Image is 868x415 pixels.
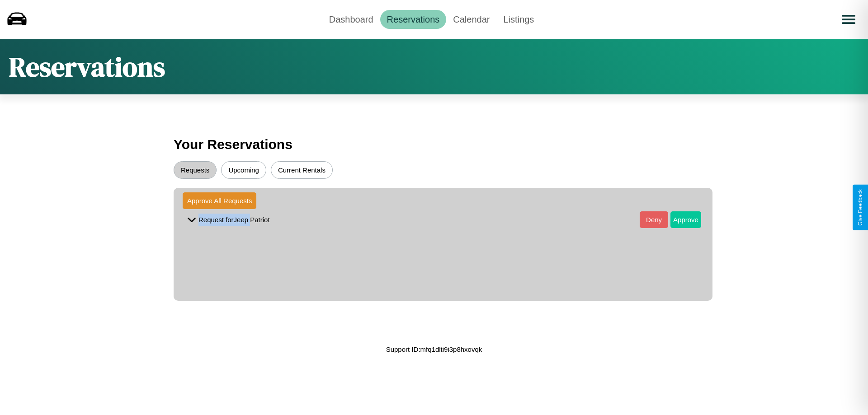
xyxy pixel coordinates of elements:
[9,48,165,85] h1: Reservations
[386,343,482,355] p: Support ID: mfq1dlti9i3p8hxovqk
[174,161,217,179] button: Requests
[380,10,447,29] a: Reservations
[857,189,863,226] div: Give Feedback
[198,214,270,226] p: Request for Jeep Patriot
[183,192,256,209] button: Approve All Requests
[836,7,861,32] button: Open menu
[446,10,496,29] a: Calendar
[496,10,541,29] a: Listings
[174,132,694,157] h3: Your Reservations
[322,10,380,29] a: Dashboard
[640,211,668,228] button: Deny
[221,161,266,179] button: Upcoming
[670,211,701,228] button: Approve
[271,161,333,179] button: Current Rentals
